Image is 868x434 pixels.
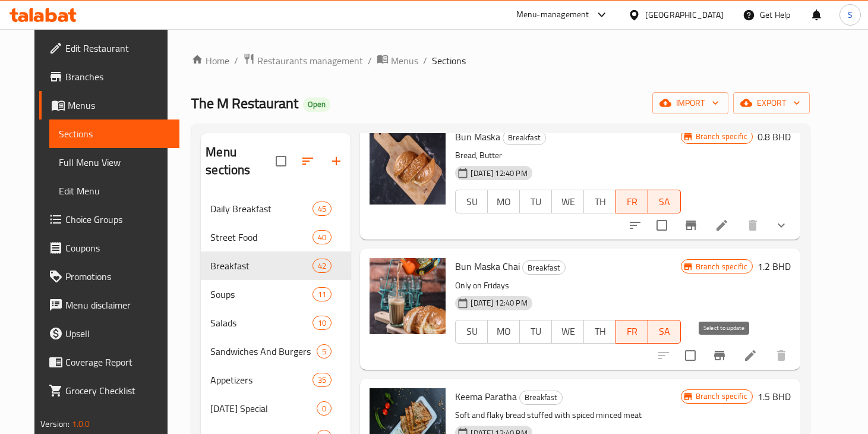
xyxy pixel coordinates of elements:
span: Promotions [65,269,170,284]
div: Soups11 [201,280,351,309]
li: / [423,54,427,68]
div: Open [303,98,330,112]
div: items [313,259,332,273]
div: items [313,316,332,330]
span: Branch specific [691,131,752,142]
span: 1.0.0 [72,416,90,432]
div: Sandwiches And Burgers5 [201,337,351,366]
span: Daily Breakfast [210,202,313,216]
button: delete [738,211,767,240]
a: Edit Restaurant [39,34,179,62]
a: Home [191,54,229,68]
span: Choice Groups [65,212,170,227]
span: Version: [40,416,70,432]
div: Street Food40 [201,223,351,251]
nav: breadcrumb [191,53,809,68]
a: Grocery Checklist [39,376,179,405]
a: Choice Groups [39,205,179,234]
a: Restaurants management [243,53,363,68]
span: Breakfast [523,261,565,275]
button: TU [519,320,552,344]
h6: 0.8 BHD [757,128,791,145]
button: Branch-specific-item [677,211,705,240]
div: Breakfast [503,131,546,145]
p: Only on Fridays [455,278,680,293]
div: Appetizers [210,373,313,387]
span: SU [460,193,483,210]
h6: 1.5 BHD [757,388,791,405]
span: Bun Maska [455,128,500,146]
div: Appetizers35 [201,366,351,394]
p: Bread, Butter [455,148,680,163]
span: Breakfast [210,259,313,273]
span: SU [460,323,483,340]
span: 42 [313,260,331,272]
span: FR [621,323,643,340]
span: TU [525,323,547,340]
span: 40 [313,232,331,243]
span: Sandwiches And Burgers [210,344,317,358]
button: Branch-specific-item [705,341,734,370]
button: WE [551,320,584,344]
span: Sections [59,127,170,141]
a: Full Menu View [49,148,179,177]
span: Bun Maska Chai [455,257,520,275]
li: / [234,54,238,68]
span: FR [621,193,643,210]
span: Edit Menu [59,184,170,198]
span: WE [557,323,579,340]
p: Soft and flaky bread stuffed with spiced minced meat [455,408,680,423]
span: Menus [68,98,170,112]
div: items [313,230,332,244]
span: Breakfast [503,131,545,144]
span: 0 [317,403,331,414]
span: Branch specific [691,391,752,402]
span: Menus [391,54,418,68]
a: Sections [49,119,179,148]
button: SA [648,190,680,213]
button: MO [487,190,520,213]
div: Daily Breakfast45 [201,194,351,223]
span: S [848,8,853,21]
span: Breakfast [520,391,562,404]
span: The M Restaurant [191,90,298,117]
div: items [313,202,332,216]
div: items [313,373,332,387]
span: MO [493,323,515,340]
button: WE [551,190,584,213]
button: SU [455,320,488,344]
button: import [652,92,728,114]
a: Upsell [39,319,179,348]
span: export [743,96,800,111]
div: [DATE] Special0 [201,394,351,423]
span: 10 [313,317,331,329]
a: Branches [39,62,179,91]
span: Select to update [649,213,674,238]
span: Edit Restaurant [65,41,170,55]
button: sort-choices [621,211,649,240]
button: TU [519,190,552,213]
a: Promotions [39,262,179,291]
span: TH [589,193,611,210]
span: WE [557,193,579,210]
span: Sections [432,54,466,68]
div: items [313,287,332,301]
span: [DATE] 12:40 PM [466,297,532,309]
span: Soups [210,287,313,301]
span: Full Menu View [59,155,170,169]
img: Bun Maska [370,128,446,205]
button: show more [767,211,796,240]
span: Restaurants management [257,54,363,68]
div: Breakfast42 [201,251,351,280]
div: Street Food [210,230,313,244]
span: 5 [317,346,331,357]
button: FR [616,190,648,213]
button: SU [455,190,488,213]
img: Bun Maska Chai [370,258,446,334]
div: Breakfast [519,391,563,405]
span: Salads [210,316,313,330]
a: Coverage Report [39,348,179,376]
div: items [317,344,332,358]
